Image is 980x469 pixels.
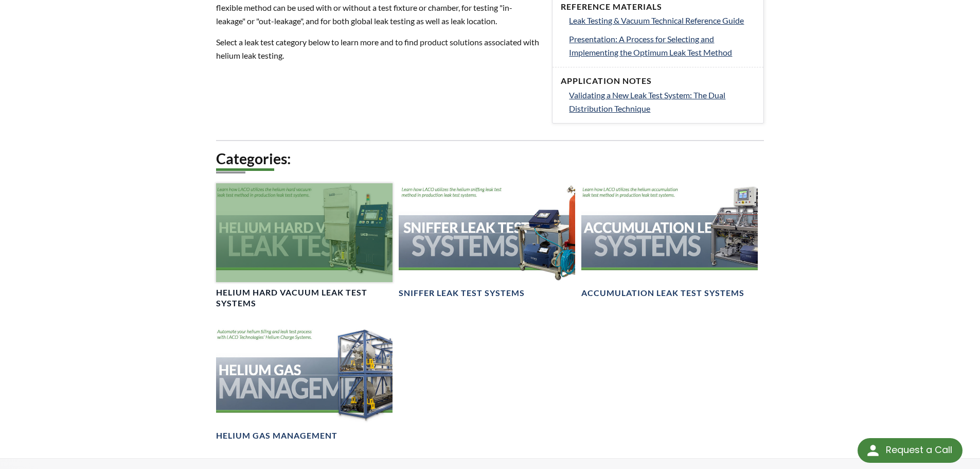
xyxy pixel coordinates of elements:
h4: Reference Materials [561,2,755,12]
span: Validating a New Leak Test System: The Dual Distribution Technique [569,90,725,113]
span: Leak Testing & Vacuum Technical Reference Guide [569,15,744,25]
div: Request a Call [886,438,952,462]
a: Helium Gas Management headerHelium Gas Management [216,325,393,441]
a: Sniffing Leak Test System headerSniffer Leak Test Systems [399,183,575,299]
img: round button [865,442,881,459]
a: Validating a New Leak Test System: The Dual Distribution Technique [569,89,755,115]
a: Leak Testing & Vacuum Technical Reference Guide [569,14,755,27]
h4: Application Notes [561,76,755,86]
h4: Helium Gas Management [216,430,337,441]
div: Request a Call [858,438,963,463]
p: Select a leak test category below to learn more and to find product solutions associated with hel... [216,36,540,62]
h4: Helium Hard Vacuum Leak Test Systems [216,287,393,309]
a: Header showing Accumulation Leak Testing SystemsAccumulation Leak Test Systems [581,183,758,299]
h4: Accumulation Leak Test Systems [581,288,744,299]
span: Presentation: A Process for Selecting and Implementing the Optimum Leak Test Method [569,34,732,57]
h2: Categories: [216,149,764,168]
h4: Sniffer Leak Test Systems [399,288,525,299]
a: Helium Hard Vacuum Leak Test Systems headerHelium Hard Vacuum Leak Test Systems [216,183,393,309]
a: Presentation: A Process for Selecting and Implementing the Optimum Leak Test Method [569,32,755,59]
